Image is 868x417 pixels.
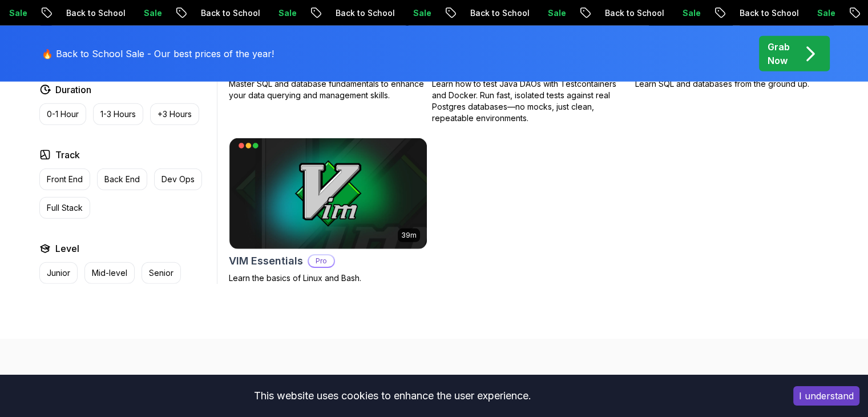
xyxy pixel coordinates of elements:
[229,272,427,284] p: Learn the basics of Linux and Bash.
[93,103,143,125] button: 1-3 Hours
[537,7,574,19] p: Sale
[39,103,86,125] button: 0-1 Hour
[229,253,303,269] h2: VIM Essentials
[55,83,91,97] h2: Duration
[150,103,199,125] button: +3 Hours
[39,169,90,190] button: Front End
[635,78,834,90] p: Learn SQL and databases from the ground up.
[229,138,427,284] a: VIM Essentials card39mVIM EssentialsProLearn the basics of Linux and Bash.
[47,109,79,120] p: 0-1 Hour
[729,7,806,19] p: Back to School
[158,109,192,120] p: +3 Hours
[133,7,169,19] p: Sale
[39,197,90,219] button: Full Stack
[42,47,274,61] p: 🔥 Back to School Sale - Our best prices of the year!
[459,7,537,19] p: Back to School
[92,267,127,279] p: Mid-level
[793,386,859,406] button: Accept cookies
[84,262,135,284] button: Mid-level
[47,267,70,279] p: Junior
[768,40,790,67] p: Grab Now
[229,138,427,249] img: VIM Essentials card
[47,174,83,185] p: Front End
[190,7,268,19] p: Back to School
[104,174,140,185] p: Back End
[149,267,173,279] p: Senior
[229,78,427,101] p: Master SQL and database fundamentals to enhance your data querying and management skills.
[432,78,631,124] p: Learn how to test Java DAOs with Testcontainers and Docker. Run fast, isolated tests against real...
[142,262,181,284] button: Senior
[47,202,83,214] p: Full Stack
[55,242,79,255] h2: Level
[806,7,843,19] p: Sale
[268,7,304,19] p: Sale
[401,231,417,240] p: 39m
[55,148,80,162] h2: Track
[325,7,402,19] p: Back to School
[594,7,672,19] p: Back to School
[9,383,776,408] div: This website uses cookies to enhance the user experience.
[402,7,439,19] p: Sale
[309,255,334,267] p: Pro
[162,174,195,185] p: Dev Ops
[154,169,202,190] button: Dev Ops
[672,7,708,19] p: Sale
[55,7,133,19] p: Back to School
[97,169,147,190] button: Back End
[39,262,78,284] button: Junior
[100,109,136,120] p: 1-3 Hours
